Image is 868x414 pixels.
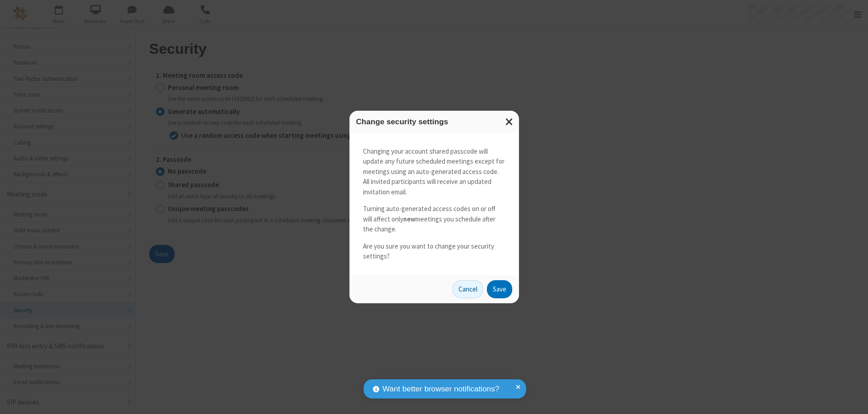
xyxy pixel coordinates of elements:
[453,280,483,298] button: Cancel
[356,118,512,126] h3: Change security settings
[363,146,505,198] p: Changing your account shared passcode will update any future scheduled meetings except for meetin...
[487,280,512,298] button: Save
[403,215,415,223] strong: new
[363,241,505,262] p: Are you sure you want to change your security settings?
[500,111,519,133] button: Close modal
[382,383,499,395] span: Want better browser notifications?
[363,204,505,235] p: Turning auto-generated access codes on or off will affect only meetings you schedule after the ch...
